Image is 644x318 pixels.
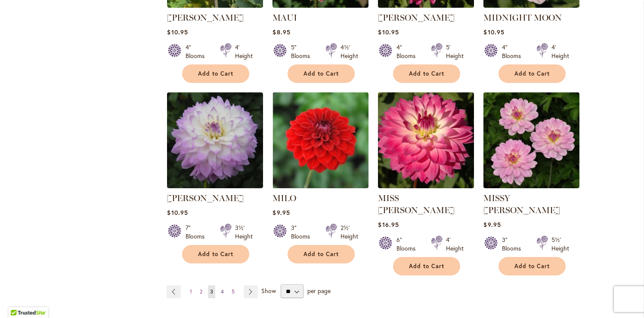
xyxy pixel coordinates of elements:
button: Add to Cart [182,245,249,263]
a: 1 [188,285,194,298]
button: Add to Cart [498,257,566,275]
div: 4' Height [551,43,569,60]
span: 1 [190,288,192,295]
div: 4" Blooms [186,43,210,60]
div: 4" Blooms [396,43,421,60]
a: MILO [272,182,368,190]
a: MAUI [272,1,368,9]
span: $10.95 [167,28,188,36]
div: 2½' Height [341,223,358,241]
iframe: Launch Accessibility Center [6,287,31,312]
a: 5 [229,285,237,298]
span: Add to Cart [303,251,339,258]
a: MIDNIGHT MOON [483,12,562,23]
a: MAUI [272,12,297,23]
div: 3" Blooms [502,235,526,253]
img: MISSY SUE [483,92,579,188]
img: MISS DELILAH [378,92,474,188]
span: Add to Cart [514,70,550,77]
div: 7" Blooms [186,223,210,241]
a: [PERSON_NAME] [167,12,244,23]
div: 3½' Height [235,223,253,241]
button: Add to Cart [182,64,249,83]
span: 4 [221,288,224,295]
div: 4½' Height [341,43,358,60]
span: $9.95 [272,208,290,217]
span: Add to Cart [303,70,339,77]
div: 3" Blooms [291,223,315,241]
img: MILO [272,92,368,188]
div: 4' Height [446,235,464,253]
div: 5" Blooms [291,43,315,60]
a: MISS [PERSON_NAME] [378,193,455,215]
a: 4 [219,285,226,298]
span: 3 [210,288,213,295]
span: Add to Cart [514,263,550,270]
a: [PERSON_NAME] [378,12,455,23]
div: 6" Blooms [396,235,421,253]
span: $9.95 [483,220,501,229]
span: $10.95 [378,28,399,36]
div: 5' Height [446,43,464,60]
a: MILO [272,193,296,203]
a: MISSY SUE [483,182,579,190]
span: $10.95 [483,28,504,36]
span: per page [307,287,331,295]
span: 2 [200,288,202,295]
span: 5 [232,288,235,295]
a: MISS DELILAH [378,182,474,190]
a: MIDNIGHT MOON [483,1,579,9]
button: Add to Cart [393,64,460,83]
span: $10.95 [167,208,188,217]
span: Add to Cart [198,70,233,77]
div: 4' Height [235,43,253,60]
button: Add to Cart [288,245,355,263]
a: MELISSA M [378,1,474,9]
div: 5½' Height [551,235,569,253]
span: $8.95 [272,28,290,36]
span: $16.95 [378,220,399,229]
a: Matty Boo [167,1,263,9]
button: Add to Cart [288,64,355,83]
span: Add to Cart [198,251,233,258]
span: Show [261,287,276,295]
button: Add to Cart [498,64,566,83]
a: [PERSON_NAME] [167,193,244,203]
div: 4" Blooms [502,43,526,60]
a: MISSY [PERSON_NAME] [483,193,560,215]
button: Add to Cart [393,257,460,275]
a: 2 [198,285,204,298]
a: MIKAYLA MIRANDA [167,182,263,190]
img: MIKAYLA MIRANDA [167,92,263,188]
span: Add to Cart [409,70,444,77]
span: Add to Cart [409,263,444,270]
